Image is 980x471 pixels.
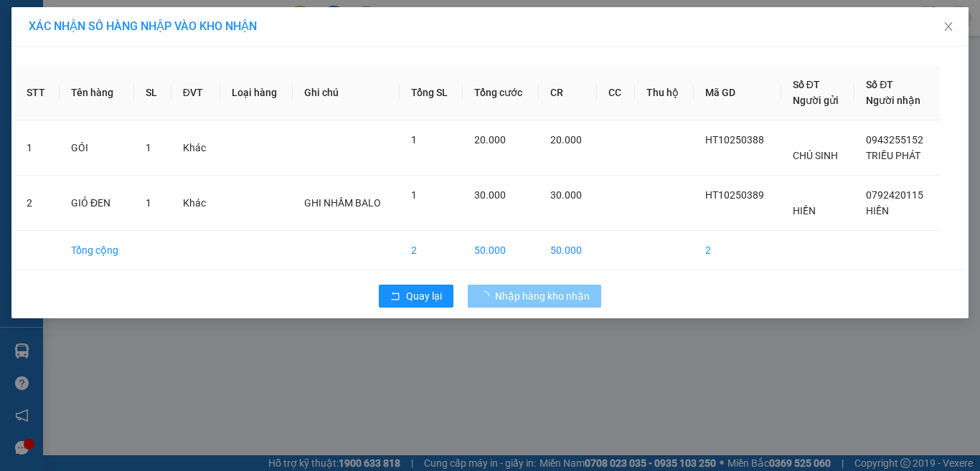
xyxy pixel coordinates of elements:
[694,65,781,120] th: Mã GD
[635,65,694,120] th: Thu hộ
[550,134,582,146] span: 20.000
[134,65,171,120] th: SL
[411,189,417,201] span: 1
[60,231,135,270] td: Tổng cộng
[304,197,381,209] span: GHI NHẦM BALO
[171,65,220,120] th: ĐVT
[479,291,495,301] span: loading
[463,65,539,120] th: Tổng cước
[866,150,920,161] span: TRIỀU PHÁT
[146,197,151,209] span: 1
[15,65,60,120] th: STT
[928,7,969,47] button: Close
[539,231,597,270] td: 50.000
[943,21,954,32] span: close
[171,176,220,231] td: Khác
[474,189,506,201] span: 30.000
[793,95,839,106] span: Người gửi
[220,65,293,120] th: Loại hàng
[146,142,151,153] span: 1
[400,231,463,270] td: 2
[866,95,920,106] span: Người nhận
[793,79,820,90] span: Số ĐT
[15,176,60,231] td: 2
[597,65,635,120] th: CC
[705,189,764,201] span: HT10250389
[411,134,417,146] span: 1
[379,285,453,308] button: rollbackQuay lại
[866,79,893,90] span: Số ĐT
[400,65,463,120] th: Tổng SL
[550,189,582,201] span: 30.000
[474,134,506,146] span: 20.000
[495,288,590,304] span: Nhập hàng kho nhận
[539,65,597,120] th: CR
[694,231,781,270] td: 2
[468,285,601,308] button: Nhập hàng kho nhận
[406,288,442,304] span: Quay lại
[293,65,399,120] th: Ghi chú
[793,150,838,161] span: CHÚ SINH
[15,120,60,176] td: 1
[866,205,889,217] span: HIỀN
[866,134,923,146] span: 0943255152
[463,231,539,270] td: 50.000
[29,19,257,33] span: XÁC NHẬN SỐ HÀNG NHẬP VÀO KHO NHẬN
[793,205,816,217] span: HIỀN
[60,176,135,231] td: GIỎ ĐEN
[171,120,220,176] td: Khác
[705,134,764,146] span: HT10250388
[866,189,923,201] span: 0792420115
[60,120,135,176] td: GÓI
[390,291,400,303] span: rollback
[60,65,135,120] th: Tên hàng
